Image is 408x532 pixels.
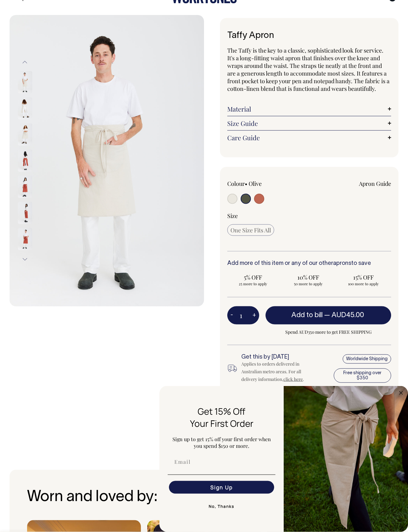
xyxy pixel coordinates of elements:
[230,273,275,281] span: 5% OFF
[190,417,253,429] span: Your First Order
[331,312,364,318] span: AUD45.00
[172,436,271,449] span: Sign up to get 15% off your first order when you spend $150 or more.
[227,272,279,288] input: 5% OFF 25 more to apply
[18,228,32,250] img: rust
[291,312,323,318] span: Add to bill
[227,120,391,127] a: Size Guide
[286,281,331,286] span: 50 more to apply
[284,386,408,532] img: 5e34ad8f-4f05-4173-92a8-ea475ee49ac9.jpeg
[230,226,271,234] span: One Size Fits All
[341,273,386,281] span: 15% OFF
[282,272,334,288] input: 10% OFF 50 more to apply
[18,176,32,198] img: rust
[230,281,275,286] span: 25 more to apply
[169,455,274,468] input: Email
[227,260,391,267] h6: Add more of this item or any of our other to save
[18,202,32,224] img: rust
[227,224,274,236] input: One Size Fits All
[286,273,331,281] span: 10% OFF
[266,328,391,336] span: Spend AUD350 more to get FREE SHIPPING
[227,134,391,142] a: Care Guide
[227,212,391,220] div: Size
[266,306,391,324] button: Add to bill —AUD45.00
[18,71,32,93] img: natural
[338,272,389,288] input: 15% OFF 100 more to apply
[227,31,391,41] h1: Taffy Apron
[245,180,247,187] span: •
[324,312,366,318] span: —
[241,360,317,383] div: Applies to orders delivered in Australian metro areas. For all delivery information, .
[227,180,293,187] div: Colour
[227,309,236,322] button: -
[18,149,32,172] img: rust
[27,489,381,506] h3: Worn and loved by:
[168,500,275,513] button: No, Thanks
[249,309,259,322] button: +
[283,376,303,382] a: click here
[359,180,391,187] a: Apron Guide
[341,281,386,286] span: 100 more to apply
[397,389,405,397] button: Close dialog
[227,47,390,92] span: The Taffy is the key to a classic, sophisticated look for service. It's a long-fitting waist apro...
[241,354,317,361] h6: Get this by [DATE]
[198,405,245,417] span: Get 15% Off
[159,386,408,532] div: FLYOUT Form
[10,15,204,306] img: natural
[18,123,32,146] img: natural
[333,261,351,266] a: aprons
[249,180,262,187] label: Olive
[18,97,32,120] img: natural
[227,105,391,113] a: Material
[20,55,30,69] button: Previous
[169,481,274,494] button: Sign Up
[20,252,30,266] button: Next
